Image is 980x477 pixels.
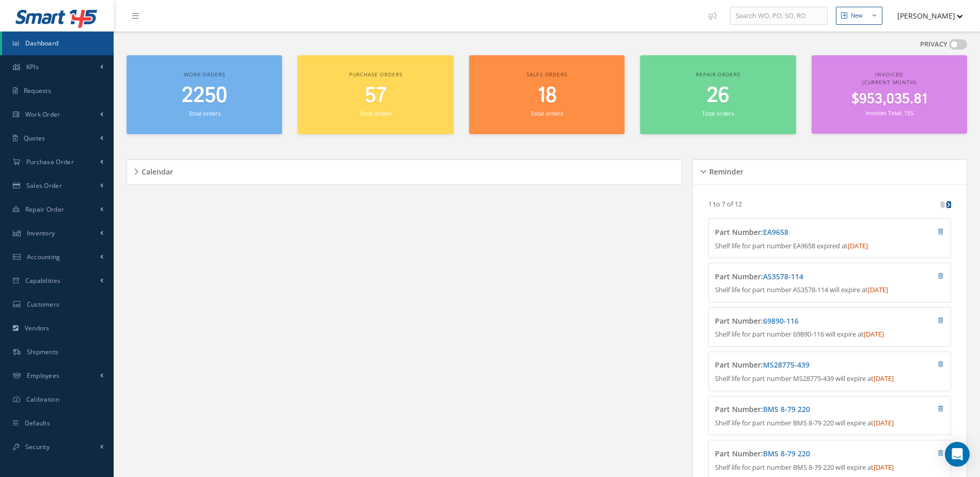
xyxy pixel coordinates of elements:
a: BMS 8-79 220 [763,449,810,458]
span: [DATE] [848,241,868,250]
span: Work orders [184,71,225,78]
span: Requests [24,86,51,95]
span: 18 [537,81,557,110]
span: Invoiced [875,71,903,78]
p: Shelf life for part number EA9658 expired at [715,241,944,251]
div: Open Intercom Messenger [945,442,970,467]
span: Sales orders [526,71,567,78]
small: Total orders [189,109,221,117]
span: [DATE] [864,329,884,339]
span: Repair Order [25,205,65,214]
p: Shelf life for part number 69890-116 will expire at [715,329,944,340]
span: Customers [27,300,60,309]
p: Shelf life for part number BMS 8-79 220 will expire at [715,418,944,428]
span: 26 [707,81,729,110]
a: Sales orders 18 Total orders [469,55,625,134]
h4: Part Number [715,450,883,458]
small: Total orders [360,109,392,117]
span: 57 [365,81,387,110]
p: Shelf life for part number BMS 8-79 220 will expire at [715,463,944,473]
span: 2250 [182,81,227,110]
p: 1 to 7 of 12 [708,199,742,209]
span: : [761,449,810,458]
span: Accounting [27,252,60,261]
span: Repair orders [696,71,740,78]
span: KPIs [26,62,39,71]
h5: Calendar [138,164,173,177]
p: Shelf life for part number AS3578-114 will expire at [715,285,944,295]
h4: Part Number [715,228,883,237]
span: : [761,360,810,370]
span: Shipments [27,347,59,356]
span: Calibration [26,395,59,404]
span: Dashboard [25,39,59,47]
span: : [761,316,799,326]
a: Dashboard [2,31,114,55]
a: Invoiced (Current Month) $953,035.81 Invoices Total: 155 [812,55,967,134]
small: Invoices Total: 155 [865,109,913,117]
span: Purchase orders [349,71,402,78]
div: New [851,11,863,20]
span: [DATE] [874,418,894,427]
span: Quotes [24,134,45,142]
span: Vendors [25,324,50,332]
span: : [761,272,803,281]
span: Capabilities [25,276,61,285]
span: Security [25,442,50,451]
a: Purchase orders 57 Total orders [298,55,453,134]
span: Inventory [27,229,55,237]
button: [PERSON_NAME] [888,6,963,26]
label: PRIVACY [920,39,947,50]
small: Total orders [531,109,563,117]
a: EA9658 [763,227,788,237]
a: Work orders 2250 Total orders [127,55,282,134]
span: [DATE] [874,374,894,383]
a: Repair orders 26 Total orders [640,55,796,134]
span: : [761,227,788,237]
h4: Part Number [715,361,883,370]
h4: Part Number [715,273,883,281]
h5: Reminder [706,164,743,177]
span: [DATE] [868,285,888,294]
button: New [836,7,882,25]
a: AS3578-114 [763,272,803,281]
span: : [761,404,810,414]
span: (Current Month) [862,78,916,86]
h4: Part Number [715,405,883,414]
span: Work Order [25,110,60,119]
a: MS28775-439 [763,360,810,370]
a: BMS 8-79 220 [763,404,810,414]
span: $953,035.81 [851,89,927,109]
span: Employees [27,371,60,380]
span: Purchase Order [26,157,74,166]
h4: Part Number [715,317,883,326]
small: Total orders [702,109,734,117]
input: Search WO, PO, SO, RO [730,7,828,25]
span: [DATE] [874,463,894,472]
p: Shelf life for part number MS28775-439 will expire at [715,374,944,384]
span: Defaults [25,419,50,427]
span: Sales Order [26,181,62,190]
a: 69890-116 [763,316,799,326]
